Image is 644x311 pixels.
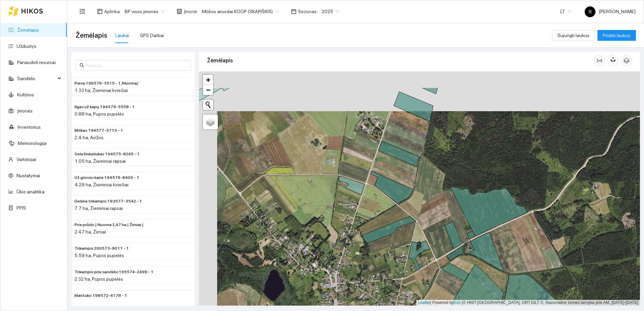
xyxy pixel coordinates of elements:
[18,124,41,130] a: Inventorius
[17,205,26,211] a: PPIS
[80,63,84,68] span: search
[97,9,103,14] span: layout
[75,245,129,252] span: Trikampis 200573-9011 - 1
[552,30,595,41] button: Sujungti laukus
[75,127,123,134] span: Miškas 194577-5715 - 1
[177,9,182,14] span: shop
[184,8,198,15] span: Įmonė :
[75,175,139,181] span: Už griovio kairė 194576-8400 - 1
[75,158,126,164] span: 1.05 ha, Žieminiai rapsai
[75,182,128,187] span: 4.29 ha, Žieminiai kviečiai
[594,58,605,63] span: column-width
[17,173,40,178] a: Nustatymai
[75,135,104,140] span: 2.4 ha, Avižos
[203,75,213,85] a: Zoom in
[115,32,129,39] div: Laukai
[462,300,463,305] span: |
[75,206,123,211] span: 7.7 ha, Žieminiai rapsai
[75,253,124,258] span: 5.59 ha, Pupos pupelės
[291,9,296,14] span: calendar
[585,9,636,14] span: [PERSON_NAME]
[140,32,164,39] div: GPS Darbai
[75,229,106,235] span: 2.47 ha, Žirniai
[17,92,34,97] a: Kultūros
[418,300,430,305] a: Leaflet
[202,6,279,17] span: Mūšos aruodai KOOP (SKAPIŠKIS)
[75,292,127,299] span: Mantuko 198572-4178 - 1
[75,222,144,228] span: Prie prūdo | Nuoma 2,47 ha | Žirniai |
[17,157,36,162] a: Vartotojai
[17,72,56,85] span: Sandėlis
[298,8,318,15] span: Sezonas :
[322,6,339,17] span: 2025
[17,108,33,114] a: Įmonės
[75,88,128,93] span: 1.33 ha, Žieminiai kviečiai
[589,6,592,17] span: R
[203,85,213,95] a: Zoom out
[203,115,218,129] a: Layers
[416,300,640,306] div: | Powered by © HNIT-[GEOGRAPHIC_DATA]; ORT10LT ©, Nacionalinė žemės tarnyba prie AM, [DATE]-[DATE]
[76,30,107,41] span: Žemėlapis
[75,269,153,275] span: Trikampis prie sandėlio195574-2499 - 1
[17,43,36,49] a: Užduotys
[207,51,594,70] div: Žemėlapis
[203,100,213,110] button: Initiate a new search
[17,60,56,65] a: Panaudoti resursai
[75,276,123,282] span: 2.32 ha, Pupos pupelės
[603,32,631,39] span: Pridėti laukus
[17,189,45,194] a: Ūkio analitika
[560,6,571,17] span: LT
[597,30,636,41] button: Pridėti laukus
[206,86,210,94] span: −
[75,151,140,157] span: Geležinkeliukas 194575-8245 - 1
[557,32,589,39] span: Sujungti laukus
[75,111,124,117] span: 0.88 ha, Pupos pupelės
[17,27,39,33] a: Žemėlapis
[104,8,121,15] span: Aplinka :
[75,198,142,205] span: Dešinė trikampis 193577-3542 - 1
[75,80,138,87] span: Pieva 196576-3515 - 1 /Nuoma/
[125,6,165,17] span: BP visos įmonės
[75,104,135,110] span: Ilgas už kapų 194574-5558 - 1
[594,55,605,66] button: column-width
[76,5,89,18] button: menu-fold
[454,300,461,305] a: Esri
[597,33,636,38] a: Pridėti laukus
[79,8,85,14] span: menu-fold
[552,33,595,38] a: Sujungti laukus
[206,75,210,84] span: +
[86,62,187,69] input: Paieška
[18,141,47,146] a: Meteorologija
